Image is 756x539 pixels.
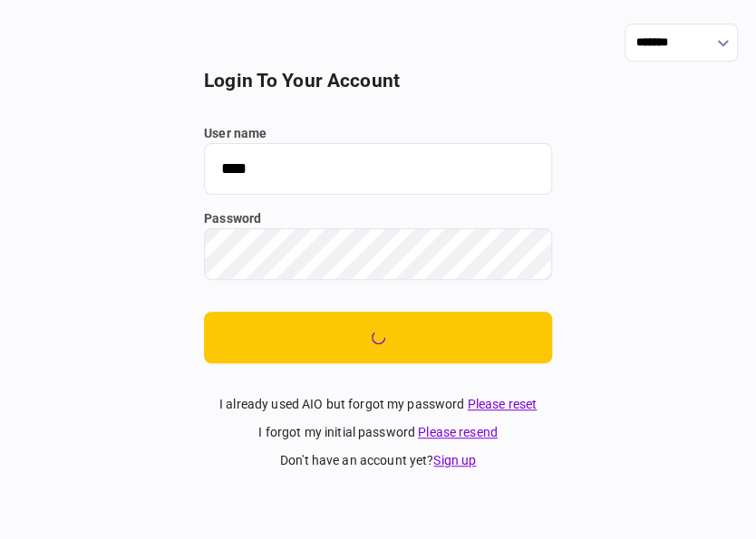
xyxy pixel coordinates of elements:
[204,209,552,228] label: password
[204,312,552,363] button: login
[418,425,498,439] a: Please resend
[467,397,537,411] a: Please reset
[204,228,552,280] input: password
[204,124,552,143] label: user name
[625,24,738,62] input: show language options
[204,70,552,92] h2: login to your account
[433,453,476,467] a: Sign up
[204,143,552,195] input: user name
[204,451,552,470] div: don't have an account yet ?
[204,395,552,414] div: I already used AIO but forgot my password
[204,423,552,442] div: I forgot my initial password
